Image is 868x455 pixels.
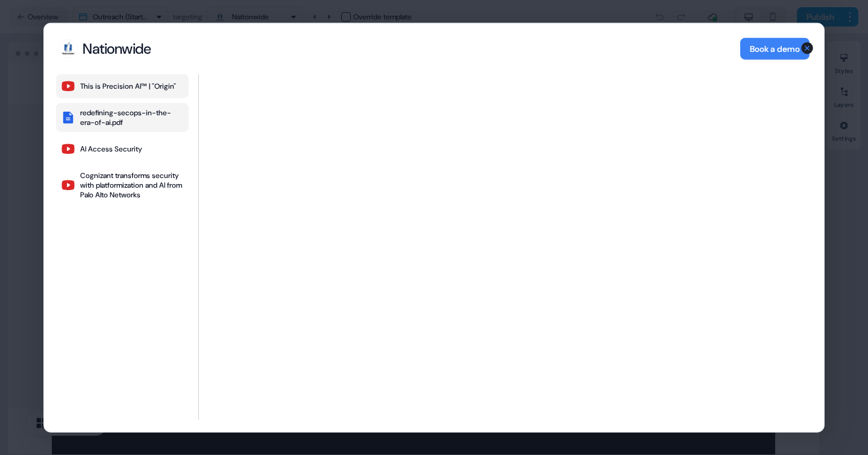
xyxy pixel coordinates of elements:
button: Book a demo [740,38,810,60]
div: redefining-secops-in-the-era-of-ai.pdf [80,108,184,127]
button: This is Precision AI™ | "Origin" [56,74,189,98]
button: Cognizant transforms security with platformization and AI from Palo Alto Networks [56,166,189,205]
div: Cognizant transforms security with platformization and AI from Palo Alto Networks [80,171,184,200]
div: Nationwide [83,40,151,58]
div: This is Precision AI™ | "Origin" [80,81,176,91]
button: AI Access Security [56,137,189,161]
button: redefining-secops-in-the-era-of-ai.pdf [56,103,189,132]
div: AI Access Security [80,144,142,154]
